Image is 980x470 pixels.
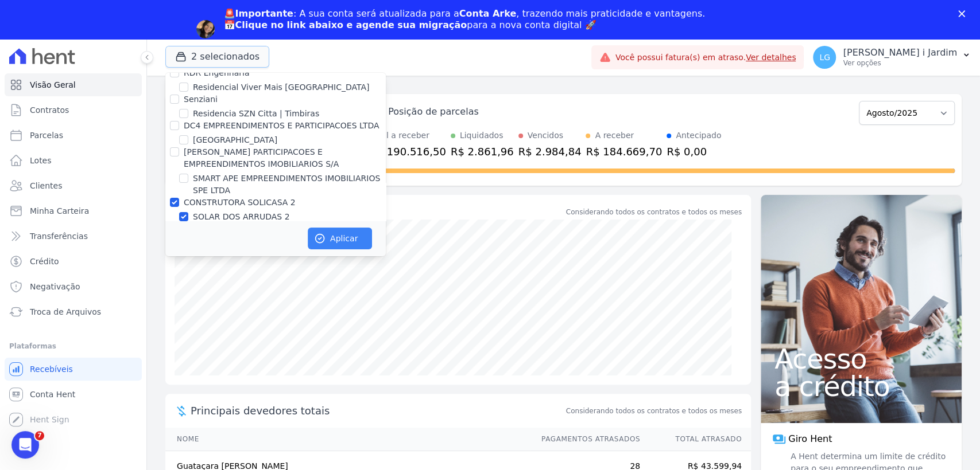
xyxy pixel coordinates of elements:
[5,149,142,172] a: Lotes
[530,428,641,451] th: Pagamentos Atrasados
[196,20,215,38] img: Profile image for Adriane
[451,144,514,159] div: R$ 2.861,96
[566,207,742,217] div: Considerando todos os contratos e todos os meses
[224,38,319,50] a: Agendar migração
[370,130,446,142] div: Total a receber
[641,428,751,451] th: Total Atrasado
[5,225,142,248] a: Transferências
[11,431,39,459] iframe: Intercom live chat
[528,130,563,142] div: Vencidos
[165,428,530,451] th: Nome
[615,52,796,64] span: Você possui fatura(s) em atraso.
[30,363,73,375] span: Recebíveis
[30,155,52,166] span: Lotes
[193,173,386,197] label: SMART APE EMPREENDIMENTOS IMOBILIARIOS SPE LTDA
[5,174,142,197] a: Clientes
[774,373,948,400] span: a crédito
[184,95,218,104] label: Senziani
[184,198,296,207] label: CONSTRUTORA SOLICASA 2
[30,205,89,217] span: Minha Carteira
[193,134,277,146] label: [GEOGRAPHIC_DATA]
[224,8,706,31] div: : A sua conta será atualizada para a , trazendo mais praticidade e vantagens. 📅 para a nova conta...
[193,211,290,223] label: SOLAR DOS ARRUDAS 2
[370,144,446,159] div: R$ 190.516,50
[459,8,516,19] b: Conta Arke
[595,130,634,142] div: A receber
[193,81,370,93] label: Residencial Viver Mais [GEOGRAPHIC_DATA]
[566,406,742,416] span: Considerando todos os contratos e todos os meses
[746,53,796,62] a: Ver detalhes
[676,130,721,142] div: Antecipado
[843,47,957,58] p: [PERSON_NAME] i Jardim
[30,180,62,191] span: Clientes
[586,144,662,159] div: R$ 184.669,70
[184,68,249,77] label: RDR Engenharia
[5,275,142,298] a: Negativação
[774,345,948,373] span: Acesso
[30,389,75,400] span: Conta Hent
[5,124,142,147] a: Parcelas
[5,73,142,96] a: Visão Geral
[30,306,101,318] span: Troca de Arquivos
[804,41,980,73] button: LG [PERSON_NAME] i Jardim Ver opções
[843,58,957,68] p: Ver opções
[5,383,142,406] a: Conta Hent
[5,99,142,122] a: Contratos
[388,105,479,119] div: Posição de parcelas
[5,199,142,222] a: Minha Carteira
[224,8,293,19] b: 🚨Importante
[5,358,142,381] a: Recebíveis
[460,130,503,142] div: Liquidados
[30,281,80,292] span: Negativação
[5,250,142,273] a: Crédito
[193,108,319,120] label: Residencia SZN Citta | Timbiras
[235,19,467,30] b: Clique no link abaixo e agende sua migração
[30,104,69,116] span: Contratos
[191,403,564,418] span: Principais devedores totais
[518,144,582,159] div: R$ 2.984,84
[30,230,88,242] span: Transferências
[184,147,339,169] label: [PERSON_NAME] PARTICIPACOES E EMPREENDIMENTOS IMOBILIARIOS S/A
[30,256,59,267] span: Crédito
[9,339,137,353] div: Plataformas
[184,121,379,130] label: DC4 EMPREENDIMENTOS E PARTICIPACOES LTDA
[30,79,76,91] span: Visão Geral
[819,53,830,61] span: LG
[308,228,372,249] button: Aplicar
[958,10,970,17] div: Fechar
[788,432,832,446] span: Giro Hent
[35,431,44,440] span: 7
[30,130,63,141] span: Parcelas
[5,300,142,323] a: Troca de Arquivos
[667,144,721,159] div: R$ 0,00
[165,46,269,68] button: 2 selecionados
